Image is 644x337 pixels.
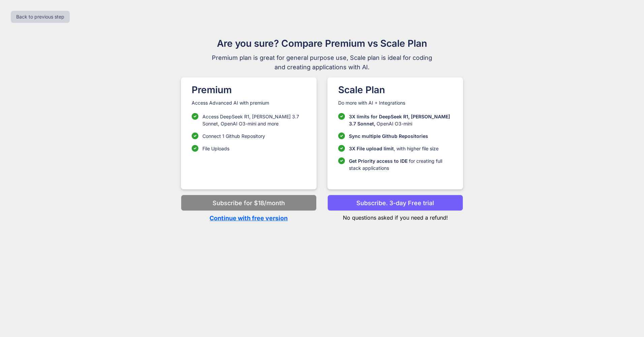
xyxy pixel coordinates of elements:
button: Back to previous step [11,11,70,23]
p: Subscribe for $18/month [213,198,285,208]
h1: Premium [192,83,306,97]
p: , with higher file size [349,145,439,152]
span: 3X File upload limit [349,146,394,151]
p: OpenAI O3-mini [349,113,452,127]
p: Connect 1 Github Repository [202,133,265,140]
button: Subscribe for $18/month [181,195,317,211]
span: Get Priority access to IDE [349,158,408,164]
p: Access Advanced AI with premium [192,100,306,106]
p: for creating full stack applications [349,157,452,172]
p: Do more with AI + Integrations [338,100,452,106]
span: 3X limits for DeepSeek R1, [PERSON_NAME] 3.7 Sonnet, [349,114,450,126]
img: checklist [338,113,345,120]
img: checklist [192,113,198,120]
p: Access DeepSeek R1, [PERSON_NAME] 3.7 Sonnet, OpenAI O3-mini and more [202,113,306,127]
img: checklist [192,133,198,139]
img: checklist [338,157,345,164]
p: Continue with free version [181,214,317,223]
h1: Scale Plan [338,83,452,97]
p: No questions asked if you need a refund! [327,211,463,222]
span: Premium plan is great for general purpose use, Scale plan is ideal for coding and creating applic... [209,53,435,72]
button: Subscribe. 3-day Free trial [327,195,463,211]
img: checklist [338,145,345,152]
img: checklist [192,145,198,152]
p: Sync multiple Github Repositories [349,133,428,140]
p: File Uploads [202,145,229,152]
h1: Are you sure? Compare Premium vs Scale Plan [209,36,435,50]
img: checklist [338,133,345,139]
p: Subscribe. 3-day Free trial [356,198,434,208]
